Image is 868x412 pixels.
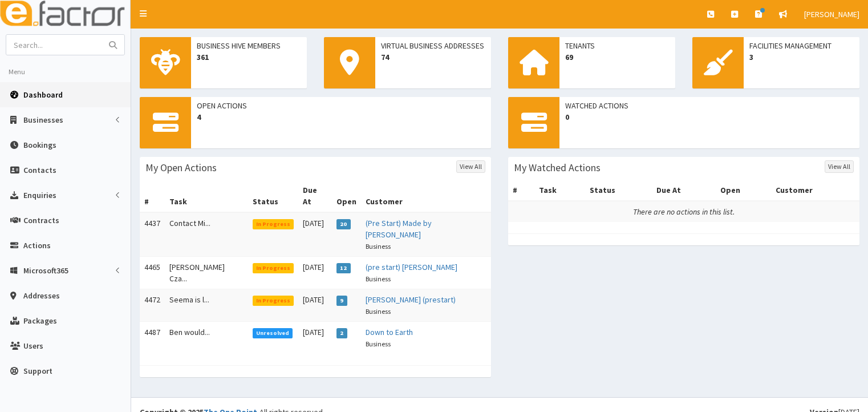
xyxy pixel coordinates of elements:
span: Enquiries [23,190,56,200]
span: Open Actions [197,100,485,111]
a: (Pre Start) Made by [PERSON_NAME] [366,218,432,240]
th: Customer [771,180,859,201]
span: 2 [336,328,347,338]
span: Support [23,366,52,376]
td: Contact Mi... [165,212,248,257]
th: Customer [361,180,491,212]
th: Status [585,180,651,201]
a: (pre start) [PERSON_NAME] [366,262,457,272]
span: 74 [381,51,485,63]
th: Open [716,180,771,201]
td: [DATE] [298,212,332,257]
span: Virtual Business Addresses [381,40,485,51]
th: Open [332,180,361,212]
td: 4487 [140,322,165,354]
span: Bookings [23,140,56,150]
span: 4 [197,111,485,123]
th: # [140,180,165,212]
span: [PERSON_NAME] [804,9,859,19]
span: In Progress [253,263,294,273]
span: Contracts [23,215,59,225]
td: 4472 [140,289,165,322]
td: [DATE] [298,322,332,354]
th: Status [248,180,299,212]
span: 9 [336,296,347,306]
small: Business [366,307,391,316]
span: In Progress [253,296,294,306]
th: Task [534,180,586,201]
small: Business [366,242,391,251]
a: View All [825,160,854,173]
a: View All [456,160,485,173]
span: Watched Actions [565,100,854,111]
td: 4465 [140,257,165,289]
i: There are no actions in this list. [633,207,735,217]
span: Contacts [23,165,56,175]
span: Users [23,341,43,351]
span: Addresses [23,290,60,301]
th: Due At [652,180,716,201]
span: 12 [336,263,351,273]
span: 69 [565,51,670,63]
td: 4437 [140,212,165,257]
h3: My Open Actions [145,163,217,173]
td: [DATE] [298,257,332,289]
span: Dashboard [23,90,63,100]
th: Task [165,180,248,212]
input: Search... [6,35,102,55]
td: Ben would... [165,322,248,354]
span: Packages [23,316,57,326]
span: Unresolved [253,328,293,338]
span: 20 [336,219,351,229]
span: Facilities Management [749,40,854,51]
td: Seema is l... [165,289,248,322]
small: Business [366,274,391,283]
td: [PERSON_NAME] Cza... [165,257,248,289]
h3: My Watched Actions [514,163,601,173]
a: [PERSON_NAME] (prestart) [366,294,456,305]
span: Actions [23,240,51,251]
span: 0 [565,111,854,123]
a: Down to Earth [366,327,413,337]
th: Due At [298,180,332,212]
small: Business [366,340,391,348]
span: 361 [197,51,301,63]
span: Business Hive Members [197,40,301,51]
th: # [508,180,534,201]
span: Microsoft365 [23,265,68,276]
span: Tenants [565,40,670,51]
span: 3 [749,51,854,63]
td: [DATE] [298,289,332,322]
span: Businesses [23,115,63,125]
span: In Progress [253,219,294,229]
